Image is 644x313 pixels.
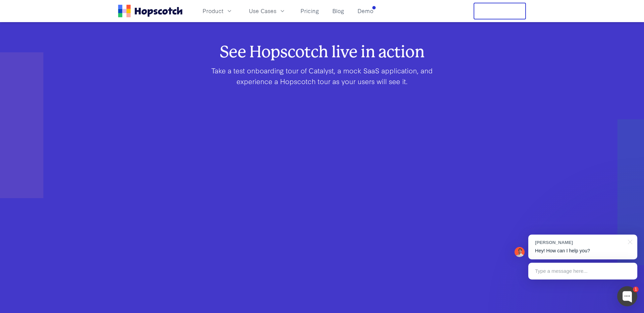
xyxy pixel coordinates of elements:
div: Type a message here... [528,263,637,279]
p: Hey! How can I help you? [535,247,631,254]
img: Mark Spera [515,247,525,257]
span: Use Cases [249,7,276,15]
button: Product [199,5,237,16]
div: [PERSON_NAME] [535,239,624,246]
div: 1 [633,287,639,292]
span: Product [203,7,223,15]
a: Blog [330,5,347,16]
p: Take a test onboarding tour of Catalyst, a mock SaaS application, and experience a Hopscotch tour... [193,65,451,86]
a: Home [118,5,182,17]
button: Use Cases [245,5,290,16]
h2: See Hopscotch live in action [140,45,504,57]
a: Pricing [298,5,322,16]
button: Free Trial [474,3,526,19]
a: Demo [355,5,376,16]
